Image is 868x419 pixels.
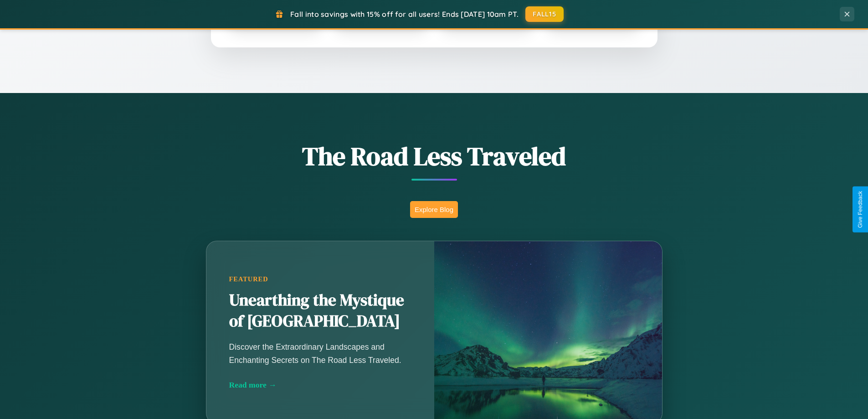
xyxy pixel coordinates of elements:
p: Discover the Extraordinary Landscapes and Enchanting Secrets on The Road Less Traveled. [229,341,411,366]
div: Give Feedback [857,191,863,228]
div: Featured [229,275,411,283]
div: Read more → [229,380,411,390]
h2: Unearthing the Mystique of [GEOGRAPHIC_DATA] [229,290,411,332]
button: Explore Blog [410,201,458,218]
button: FALL15 [525,6,564,22]
span: Fall into savings with 15% off for all users! Ends [DATE] 10am PT. [290,10,519,19]
h1: The Road Less Traveled [161,139,708,174]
